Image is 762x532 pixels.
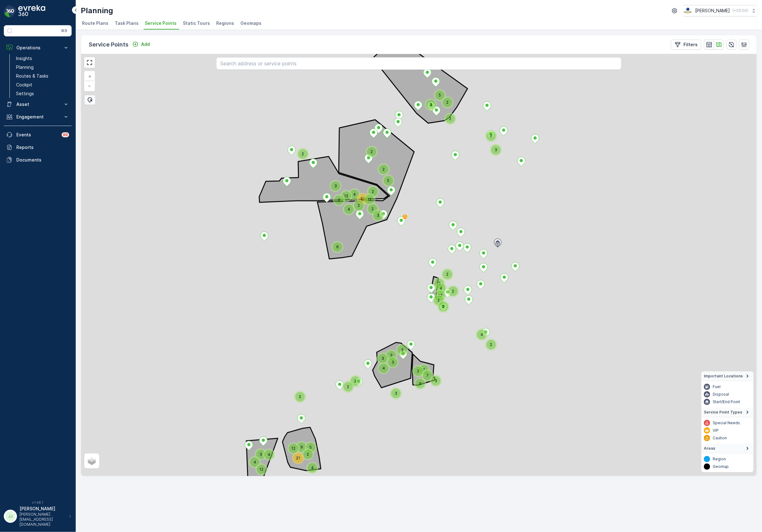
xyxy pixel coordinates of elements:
[486,340,490,344] div: 2
[350,190,354,194] div: 4
[713,384,721,389] p: Fuel
[14,80,72,89] a: Cockpit
[130,41,152,48] button: Add
[373,211,377,215] div: 3
[16,114,59,120] p: Engagement
[18,5,45,18] img: logo_dark-DEwI_e13.png
[14,89,72,98] a: Settings
[415,379,419,383] div: 9
[486,131,496,141] div: 2
[85,454,99,468] a: Layers
[434,296,443,305] div: 2
[436,284,446,293] div: 4
[89,40,129,49] p: Service Points
[82,20,108,26] span: Route Plans
[713,399,740,404] p: Start/End Point
[216,57,622,70] input: Search address or service points
[141,41,150,47] p: Add
[334,195,338,199] div: 2
[183,20,210,26] span: Static Tours
[704,374,743,379] span: Important Locations
[448,287,458,296] div: 2
[367,147,371,151] div: 2
[308,463,317,473] div: 4
[435,90,439,94] div: 5
[446,114,449,118] div: 2
[88,83,91,88] span: −
[342,191,345,195] div: 12
[19,506,66,512] p: [PERSON_NAME]
[379,165,383,168] div: 2
[14,63,72,72] a: Planning
[308,463,311,467] div: 4
[713,457,726,462] p: Region
[695,8,730,14] p: [PERSON_NAME]
[4,41,72,54] button: Operations
[306,443,310,447] div: 5
[373,211,383,220] div: 3
[713,428,719,433] p: VIP
[439,302,448,311] div: 2
[358,194,362,198] div: 23
[256,450,260,453] div: 3
[303,450,313,459] div: 2
[491,145,495,149] div: 3
[448,287,452,290] div: 2
[295,392,299,396] div: 2
[701,444,754,453] summary: Areas
[671,40,701,50] button: Filters
[419,365,423,369] div: 7
[354,201,364,210] div: 2
[435,90,445,100] div: 5
[384,176,393,185] div: 5
[240,20,261,26] span: Geomaps
[298,149,302,153] div: 2
[379,165,388,174] div: 2
[297,442,301,446] div: 9
[491,145,501,155] div: 3
[4,141,72,154] a: Reports
[333,242,342,252] div: 6
[351,376,360,386] div: 2
[397,345,407,355] div: 3
[16,45,59,51] p: Operations
[397,345,401,349] div: 3
[436,291,439,294] div: 13
[368,204,372,208] div: 2
[4,501,72,504] span: v 1.48.1
[477,330,486,339] div: 4
[701,408,754,417] summary: Service Point Types
[713,464,729,469] p: Geomap
[16,64,34,70] p: Planning
[257,465,266,474] div: 12
[388,358,392,361] div: 3
[16,90,34,97] p: Settings
[264,450,274,459] div: 4
[14,54,72,63] a: Insights
[216,20,234,26] span: Regions
[378,354,382,358] div: 3
[16,132,58,138] p: Events
[713,392,729,397] p: Disposal
[85,72,94,81] a: Zoom In
[368,204,377,214] div: 2
[84,95,96,105] div: Bulk Select
[388,358,397,367] div: 3
[85,81,94,90] a: Zoom Out
[435,279,438,282] div: 3
[331,181,340,191] div: 3
[486,131,490,135] div: 2
[85,58,94,67] a: View Fullscreen
[446,114,455,123] div: 2
[4,98,72,111] button: Asset
[683,41,698,48] p: Filters
[334,195,344,205] div: 2
[367,147,376,156] div: 2
[379,364,383,367] div: 4
[414,366,417,370] div: 2
[256,450,266,459] div: 3
[4,129,72,141] a: Events99
[293,453,297,457] div: 21
[250,458,254,461] div: 4
[331,181,335,185] div: 3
